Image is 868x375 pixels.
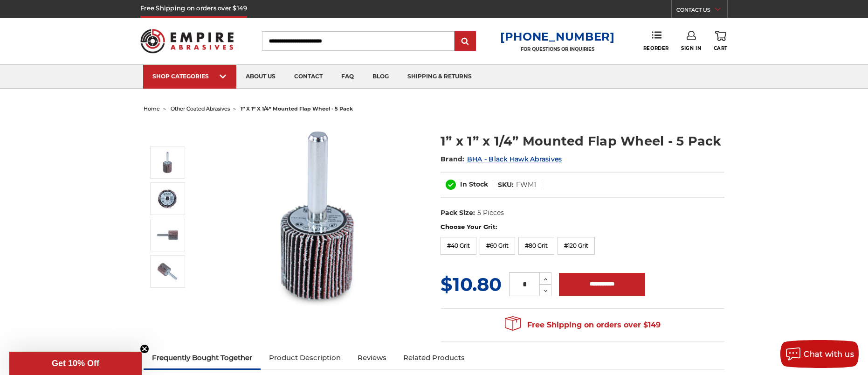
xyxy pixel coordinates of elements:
[441,132,724,150] h1: 1” x 1” x 1/4” Mounted Flap Wheel - 5 Pack
[156,223,179,247] img: 1” x 1” x 1/4” Mounted Flap Wheel - 5 Pack
[261,347,349,368] a: Product Description
[171,105,230,112] a: other coated abrasives
[349,347,395,368] a: Reviews
[441,222,724,232] label: Choose Your Grit:
[500,30,615,43] a: [PHONE_NUMBER]
[441,273,502,296] span: $10.80
[398,65,481,89] a: shipping & returns
[516,180,536,190] dd: FWM1
[52,359,99,368] span: Get 10% Off
[144,105,160,112] a: home
[285,65,332,89] a: contact
[152,73,227,80] div: SHOP CATEGORIES
[441,155,465,163] span: Brand:
[236,65,285,89] a: about us
[456,32,475,51] input: Submit
[363,65,398,89] a: blog
[500,46,615,52] p: FOR QUESTIONS OR INQUIRIES
[643,31,669,51] a: Reorder
[140,23,234,59] img: Empire Abrasives
[332,65,363,89] a: faq
[714,31,728,51] a: Cart
[714,45,728,51] span: Cart
[467,155,562,163] a: BHA - Black Hawk Abrasives
[681,45,701,51] span: Sign In
[395,347,473,368] a: Related Products
[780,340,859,368] button: Chat with us
[156,187,179,210] img: 1” x 1” x 1/4” Mounted Flap Wheel - 5 Pack
[156,151,179,174] img: 1” x 1” x 1/4” Mounted Flap Wheel - 5 Pack
[804,350,854,359] span: Chat with us
[498,180,514,190] dt: SKU:
[144,347,261,368] a: Frequently Bought Together
[505,316,661,334] span: Free Shipping on orders over $149
[477,208,504,218] dd: 5 Pieces
[9,352,142,375] div: Get 10% OffClose teaser
[224,122,410,309] img: 1” x 1” x 1/4” Mounted Flap Wheel - 5 Pack
[676,5,727,18] a: CONTACT US
[460,180,488,188] span: In Stock
[156,260,179,283] img: 1” x 1” x 1/4” Mounted Flap Wheel - 5 Pack
[241,105,353,112] span: 1” x 1” x 1/4” mounted flap wheel - 5 pack
[643,45,669,51] span: Reorder
[441,208,475,218] dt: Pack Size:
[140,344,149,354] button: Close teaser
